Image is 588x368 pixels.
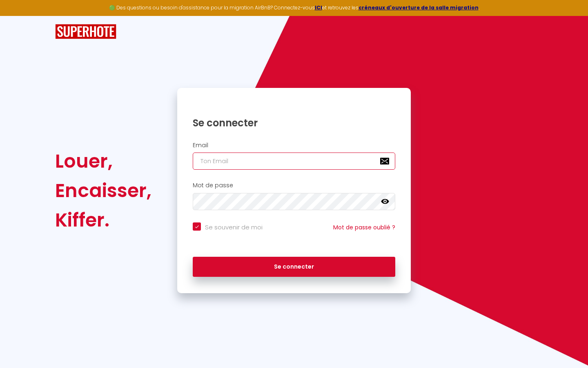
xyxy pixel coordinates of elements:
[359,4,479,11] a: créneaux d'ouverture de la salle migration
[193,117,395,129] h1: Se connecter
[55,176,151,205] div: Encaisser,
[7,3,31,28] button: Ouvrir le widget de chat LiveChat
[55,146,151,176] div: Louer,
[193,153,395,170] input: Ton Email
[193,257,395,277] button: Se connecter
[55,24,116,39] img: SuperHote logo
[193,182,395,189] h2: Mot de passe
[55,205,151,235] div: Kiffer.
[193,142,395,149] h2: Email
[315,4,322,11] a: ICI
[333,223,395,231] a: Mot de passe oublié ?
